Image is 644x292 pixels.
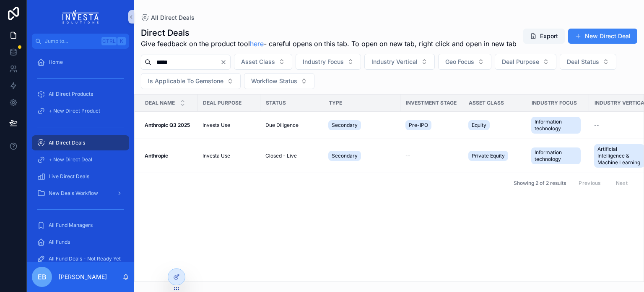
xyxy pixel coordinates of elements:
[148,77,223,85] span: Is Applicable To Gemstone
[203,153,230,159] span: Investa Use
[62,10,99,24] img: App logo
[203,122,230,129] span: Investa Use
[328,149,395,163] a: Secondary
[296,54,361,70] button: Select Button
[531,115,584,135] a: Information technology
[32,186,129,201] a: New Deals Workflow
[32,135,129,150] a: All Direct Deals
[145,122,192,129] a: Anthropic Q3 2025
[49,139,85,146] span: All Direct Deals
[568,29,637,44] button: New Direct Deal
[560,54,616,70] button: Select Button
[303,58,344,66] span: Industry Focus
[49,239,70,245] span: All Funds
[32,152,129,167] a: + New Direct Deal
[220,59,230,66] button: Clear
[27,49,134,262] div: scrollable content
[234,54,292,70] button: Select Button
[364,54,435,70] button: Select Button
[597,146,641,166] span: Artificial Intelligence & Machine Learning
[409,122,428,129] span: Pre-IPO
[38,272,47,282] span: EB
[405,153,458,159] a: --
[49,91,93,97] span: All Direct Products
[49,222,93,229] span: All Fund Managers
[118,38,125,45] span: K
[145,100,175,106] span: Deal Name
[371,58,418,66] span: Industry Vertical
[203,122,255,129] a: Investa Use
[45,38,98,45] span: Jump to...
[266,100,286,106] span: Status
[514,180,566,187] span: Showing 2 of 2 results
[265,122,299,129] span: Due Diligence
[59,273,107,281] p: [PERSON_NAME]
[101,37,117,45] span: Ctrl
[445,58,474,66] span: Geo Focus
[265,153,297,159] span: Closed - Live
[49,173,89,180] span: Live Direct Deals
[468,118,521,132] a: Equity
[145,122,190,128] strong: Anthropic Q3 2025
[265,122,318,129] a: Due Diligence
[203,100,241,106] span: Deal Purpose
[32,34,129,49] button: Jump to...CtrlK
[523,29,565,44] button: Export
[32,169,129,184] a: Live Direct Deals
[405,118,458,132] a: Pre-IPO
[32,103,129,118] a: + New Direct Product
[32,218,129,233] a: All Fund Managers
[141,13,195,22] a: All Direct Deals
[32,234,129,250] a: All Funds
[141,73,241,89] button: Select Button
[502,58,539,66] span: Deal Purpose
[532,100,577,106] span: Industry Focus
[594,122,599,129] span: --
[495,54,556,70] button: Select Button
[145,153,168,159] strong: Anthropic
[265,153,318,159] a: Closed - Live
[203,153,255,159] a: Investa Use
[141,27,517,39] h1: Direct Deals
[332,153,358,159] span: Secondary
[251,77,297,85] span: Workflow Status
[32,55,129,70] a: Home
[329,100,342,106] span: Type
[49,156,92,163] span: + New Direct Deal
[328,118,395,132] a: Secondary
[49,190,98,197] span: New Deals Workflow
[531,146,584,166] a: Information technology
[567,58,599,66] span: Deal Status
[151,13,195,22] span: All Direct Deals
[332,122,358,129] span: Secondary
[241,58,275,66] span: Asset Class
[438,54,491,70] button: Select Button
[535,149,577,163] span: Information technology
[405,153,410,159] span: --
[32,87,129,102] a: All Direct Products
[406,100,457,106] span: Investment Stage
[141,39,517,49] span: Give feedback on the product tool - careful opens on this tab. To open on new tab, right click an...
[244,73,314,89] button: Select Button
[535,118,577,132] span: Information technology
[32,251,129,266] a: All Fund Deals - Not Ready Yet
[49,59,63,66] span: Home
[49,108,100,114] span: + New Direct Product
[469,100,504,106] span: Asset Class
[145,153,192,159] a: Anthropic
[472,122,486,129] span: Equity
[49,255,121,262] span: All Fund Deals - Not Ready Yet
[472,153,505,159] span: Private Equity
[468,149,521,163] a: Private Equity
[250,39,264,48] a: here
